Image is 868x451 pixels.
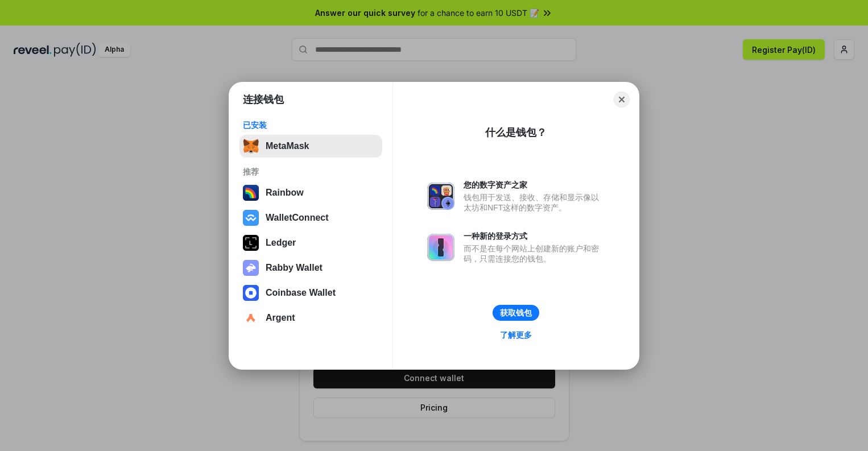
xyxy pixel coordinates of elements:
button: Close [614,92,630,107]
div: 一种新的登录方式 [464,231,605,241]
div: Rainbow [266,188,304,198]
button: MetaMask [239,135,382,158]
a: 了解更多 [493,328,539,342]
img: svg+xml,%3Csvg%20xmlns%3D%22http%3A%2F%2Fwww.w3.org%2F2000%2Fsvg%22%20fill%3D%22none%22%20viewBox... [243,260,259,276]
img: svg+xml,%3Csvg%20xmlns%3D%22http%3A%2F%2Fwww.w3.org%2F2000%2Fsvg%22%20fill%3D%22none%22%20viewBox... [427,183,454,210]
img: svg+xml,%3Csvg%20width%3D%2228%22%20height%3D%2228%22%20viewBox%3D%220%200%2028%2028%22%20fill%3D... [243,285,259,301]
button: Coinbase Wallet [239,282,382,304]
div: 您的数字资产之家 [464,180,605,190]
div: Ledger [266,238,296,248]
button: Argent [239,307,382,329]
div: 获取钱包 [500,308,532,318]
div: 已安装 [243,120,379,130]
img: svg+xml,%3Csvg%20xmlns%3D%22http%3A%2F%2Fwww.w3.org%2F2000%2Fsvg%22%20width%3D%2228%22%20height%3... [243,235,259,251]
div: 什么是钱包？ [485,126,547,139]
img: svg+xml,%3Csvg%20width%3D%2228%22%20height%3D%2228%22%20viewBox%3D%220%200%2028%2028%22%20fill%3D... [243,310,259,326]
div: 钱包用于发送、接收、存储和显示像以太坊和NFT这样的数字资产。 [464,192,605,213]
div: 推荐 [243,167,379,177]
img: svg+xml,%3Csvg%20xmlns%3D%22http%3A%2F%2Fwww.w3.org%2F2000%2Fsvg%22%20fill%3D%22none%22%20viewBox... [427,234,454,261]
div: 而不是在每个网站上创建新的账户和密码，只需连接您的钱包。 [464,243,605,264]
div: Argent [266,313,295,323]
div: Coinbase Wallet [266,288,336,298]
div: 了解更多 [500,330,532,340]
div: MetaMask [266,141,309,151]
button: Rainbow [239,181,382,204]
img: svg+xml,%3Csvg%20width%3D%22120%22%20height%3D%22120%22%20viewBox%3D%220%200%20120%20120%22%20fil... [243,185,259,201]
h1: 连接钱包 [243,93,284,106]
button: 获取钱包 [493,305,539,321]
img: svg+xml,%3Csvg%20fill%3D%22none%22%20height%3D%2233%22%20viewBox%3D%220%200%2035%2033%22%20width%... [243,138,259,154]
div: WalletConnect [266,213,329,223]
button: Ledger [239,231,382,254]
img: svg+xml,%3Csvg%20width%3D%2228%22%20height%3D%2228%22%20viewBox%3D%220%200%2028%2028%22%20fill%3D... [243,210,259,226]
button: WalletConnect [239,206,382,229]
button: Rabby Wallet [239,256,382,279]
div: Rabby Wallet [266,263,323,273]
